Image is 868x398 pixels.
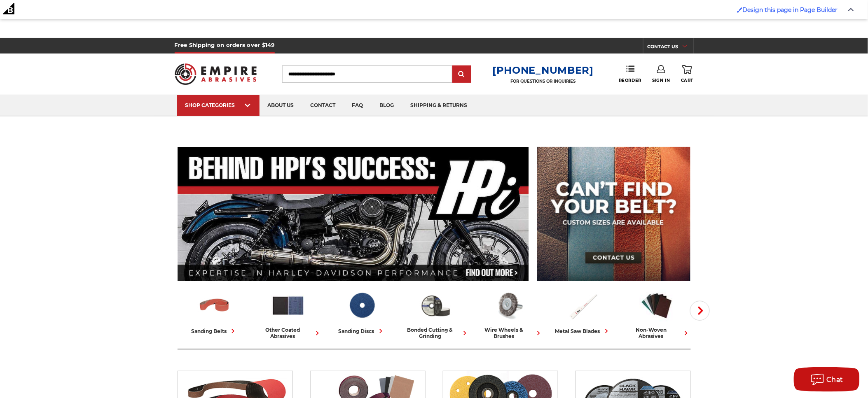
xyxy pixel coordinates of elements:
[566,289,600,323] img: Metal Saw Blades
[191,327,237,335] div: sanding belts
[640,289,674,323] img: Non-woven Abrasives
[653,78,670,83] span: Sign In
[492,64,594,76] a: [PHONE_NUMBER]
[550,289,617,335] a: metal saw blades
[339,327,385,335] div: sanding discs
[794,367,860,392] button: Chat
[402,327,469,339] div: bonded cutting & grinding
[681,65,693,83] a: Cart
[743,6,838,14] span: Design this page in Page Builder
[476,327,543,339] div: wire wheels & brushes
[402,95,476,116] a: shipping & returns
[345,289,379,323] img: Sanding Discs
[827,376,844,384] span: Chat
[681,78,693,83] span: Cart
[623,289,690,339] a: non-woven abrasives
[555,327,611,335] div: metal saw blades
[255,289,322,339] a: other coated abrasives
[175,38,275,54] h5: Free Shipping on orders over $149
[419,289,453,323] img: Bonded Cutting & Grinding
[492,289,526,323] img: Wire Wheels & Brushes
[848,8,854,12] img: Close Admin Bar
[476,289,543,339] a: wire wheels & brushes
[271,289,305,323] img: Other Coated Abrasives
[690,301,710,321] button: Next
[733,2,842,18] a: Enabled brush for page builder edit. Design this page in Page Builder
[454,66,470,83] input: Submit
[372,95,402,116] a: blog
[185,102,251,108] div: SHOP CATEGORIES
[619,78,641,83] span: Reorder
[619,65,641,83] a: Reorder
[492,79,594,84] p: FOR QUESTIONS OR INQUIRIES
[537,147,690,281] img: promo banner for custom belts.
[197,289,232,323] img: Sanding Belts
[402,289,469,339] a: bonded cutting & grinding
[178,147,529,281] img: Banner for an interview featuring Horsepower Inc who makes Harley performance upgrades featured o...
[328,289,395,335] a: sanding discs
[255,327,322,339] div: other coated abrasives
[181,289,248,335] a: sanding belts
[175,58,257,90] img: Empire Abrasives
[737,7,743,13] img: Enabled brush for page builder edit.
[302,95,344,116] a: contact
[344,95,372,116] a: faq
[623,327,690,339] div: non-woven abrasives
[260,95,302,116] a: about us
[648,42,693,54] a: CONTACT US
